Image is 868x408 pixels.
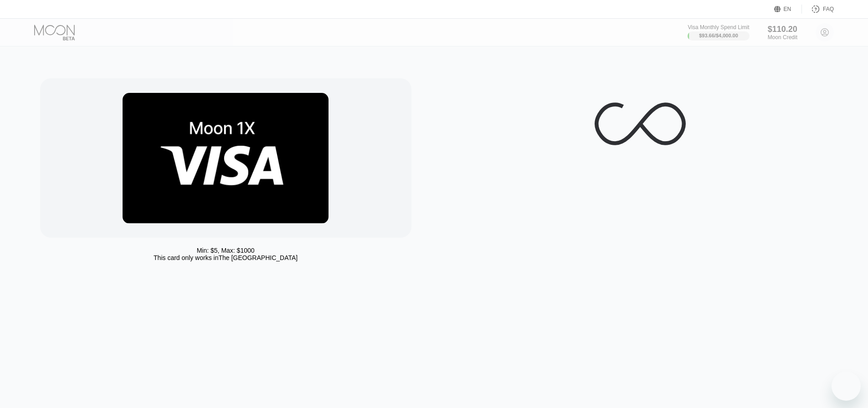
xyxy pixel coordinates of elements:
[784,6,791,12] div: EN
[197,247,255,254] div: Min: $ 5 , Max: $ 1000
[154,254,298,261] div: This card only works in The [GEOGRAPHIC_DATA]
[832,372,861,401] iframe: Dugme za pokretanje prozora za razmenu poruka
[802,5,834,14] div: FAQ
[774,5,802,14] div: EN
[688,24,749,31] div: Visa Monthly Spend Limit
[688,24,749,41] div: Visa Monthly Spend Limit$93.66/$4,000.00
[823,6,834,12] div: FAQ
[699,33,738,38] div: $93.66 / $4,000.00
